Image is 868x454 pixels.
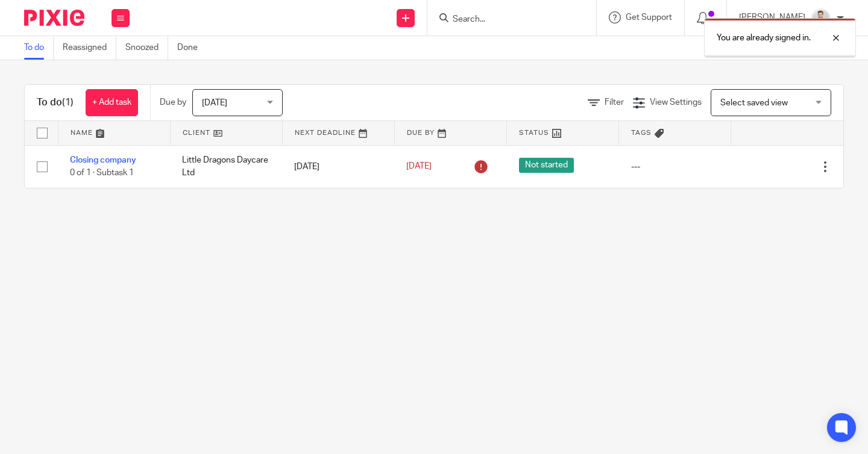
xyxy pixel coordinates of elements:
a: To do [24,36,54,60]
span: View Settings [650,98,702,107]
a: Snoozed [125,36,168,60]
span: 0 of 1 · Subtask 1 [70,169,134,177]
span: Filter [605,98,624,107]
span: Select saved view [720,99,788,107]
span: [DATE] [202,99,227,107]
span: Not started [519,158,574,173]
h1: To do [37,96,74,109]
span: [DATE] [406,163,432,171]
img: LinkedIn%20Profile.jpeg [811,8,831,28]
img: Pixie [24,10,84,26]
a: Closing company [70,156,136,164]
td: Little Dragons Daycare Ltd [170,145,282,188]
td: [DATE] [282,145,394,188]
a: Done [177,36,207,60]
p: Due by [160,96,186,108]
div: --- [631,161,719,173]
span: Tags [631,129,652,136]
p: You are already signed in. [717,32,811,44]
a: Reassigned [63,36,116,60]
span: (1) [62,98,74,107]
a: + Add task [86,89,138,116]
